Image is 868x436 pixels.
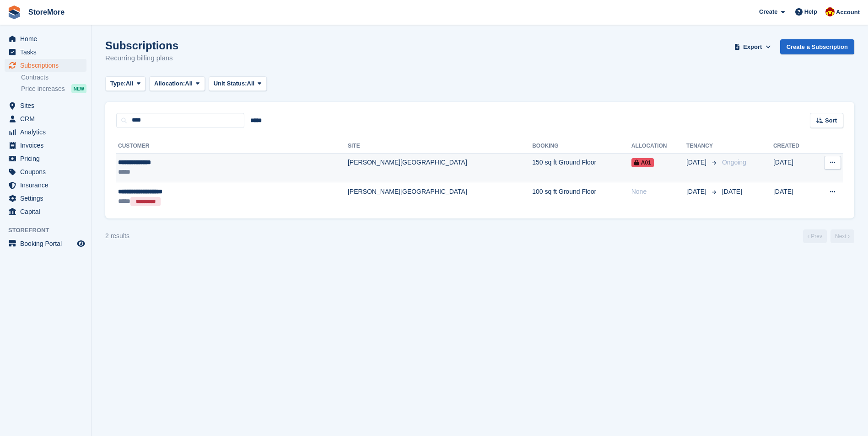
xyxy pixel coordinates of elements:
[21,85,65,93] span: Price increases
[5,112,86,125] a: menu
[21,73,86,82] a: Contracts
[5,139,86,152] a: menu
[5,165,86,178] a: menu
[7,5,21,19] img: stora-icon-8386f47178a22dfd0bd8f6a31ec36ba5ce8667c1dd55bd0f319d3a0aa187defe.svg
[801,229,856,243] nav: Page
[20,46,75,58] span: Tasks
[631,158,654,167] span: A01
[804,7,817,16] span: Help
[5,59,86,72] a: menu
[733,39,773,54] button: Export
[20,99,75,112] span: Sites
[25,5,68,20] a: StoreMore
[20,179,75,191] span: Insurance
[126,79,134,88] span: All
[348,153,532,182] td: [PERSON_NAME][GEOGRAPHIC_DATA]
[5,126,86,138] a: menu
[20,152,75,165] span: Pricing
[722,159,746,166] span: Ongoing
[20,126,75,138] span: Analytics
[75,238,86,249] a: Preview store
[149,76,205,91] button: Allocation: All
[21,84,86,94] a: Price increases NEW
[532,139,631,154] th: Booking
[185,79,193,88] span: All
[743,43,762,52] span: Export
[214,79,247,88] span: Unit Status:
[773,153,814,182] td: [DATE]
[830,229,854,243] a: Next
[5,46,86,58] a: menu
[5,192,86,205] a: menu
[5,99,86,112] a: menu
[686,139,718,154] th: Tenancy
[8,226,91,235] span: Storefront
[532,182,631,211] td: 100 sq ft Ground Floor
[20,112,75,125] span: CRM
[116,139,348,154] th: Customer
[348,139,532,154] th: Site
[105,76,146,91] button: Type: All
[773,139,814,154] th: Created
[20,205,75,218] span: Capital
[836,8,860,17] span: Account
[803,229,827,243] a: Previous
[722,188,742,195] span: [DATE]
[247,79,255,88] span: All
[110,79,126,88] span: Type:
[825,7,835,16] img: Store More Team
[20,165,75,178] span: Coupons
[780,39,854,54] a: Create a Subscription
[532,153,631,182] td: 150 sq ft Ground Floor
[631,187,686,197] div: None
[20,59,75,72] span: Subscriptions
[20,32,75,45] span: Home
[5,237,86,250] a: menu
[348,182,532,211] td: [PERSON_NAME][GEOGRAPHIC_DATA]
[631,139,686,154] th: Allocation
[20,237,75,250] span: Booking Portal
[71,84,86,93] div: NEW
[686,187,708,197] span: [DATE]
[773,182,814,211] td: [DATE]
[5,179,86,191] a: menu
[5,152,86,165] a: menu
[154,79,185,88] span: Allocation:
[20,192,75,205] span: Settings
[5,205,86,218] a: menu
[5,32,86,45] a: menu
[825,116,837,125] span: Sort
[105,231,129,241] div: 2 results
[209,76,267,91] button: Unit Status: All
[105,39,178,52] h1: Subscriptions
[759,7,777,16] span: Create
[105,53,178,64] p: Recurring billing plans
[686,158,708,167] span: [DATE]
[20,139,75,152] span: Invoices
